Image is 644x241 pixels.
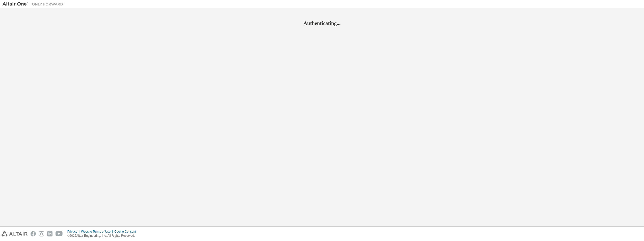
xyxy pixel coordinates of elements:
[47,231,52,236] img: linkedin.svg
[3,2,66,7] img: Altair One
[67,230,81,234] div: Privacy
[56,231,63,236] img: youtube.svg
[114,230,139,234] div: Cookie Consent
[81,230,114,234] div: Website Terms of Use
[67,234,139,238] p: © 2025 Altair Engineering, Inc. All Rights Reserved.
[2,231,28,236] img: altair_logo.svg
[31,231,36,236] img: facebook.svg
[39,231,44,236] img: instagram.svg
[3,20,641,27] h2: Authenticating...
